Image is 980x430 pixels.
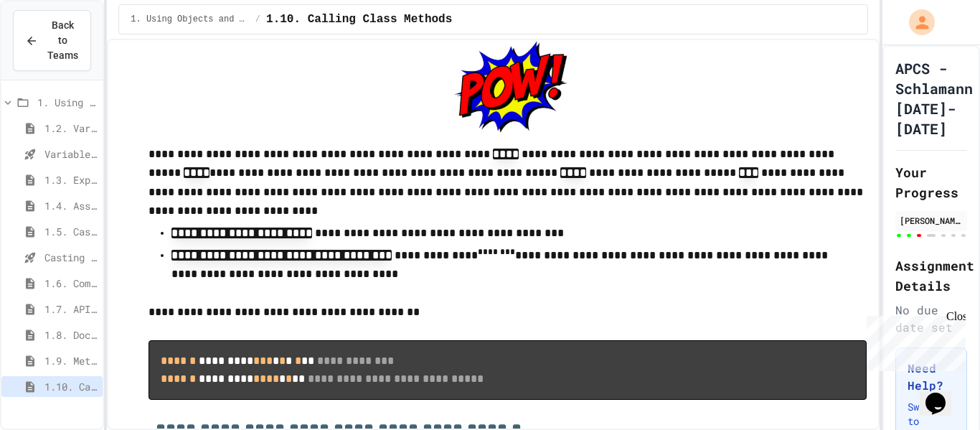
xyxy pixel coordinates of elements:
[44,327,97,342] span: 1.8. Documentation with Comments and Preconditions
[895,162,967,202] h2: Your Progress
[895,58,973,139] h1: APCS - Schlamann [DATE]-[DATE]
[6,6,99,91] div: Chat with us now!Close
[895,256,967,296] h2: Assignment Details
[44,121,97,136] span: 1.2. Variables and Data Types
[44,250,97,265] span: Casting and Ranges of variables - Quiz
[44,379,97,394] span: 1.10. Calling Class Methods
[920,373,966,416] iframe: chat widget
[37,95,97,110] span: 1. Using Objects and Methods
[131,14,250,25] span: 1. Using Objects and Methods
[266,11,452,28] span: 1.10. Calling Class Methods
[255,14,260,25] span: /
[861,310,966,371] iframe: chat widget
[900,214,963,227] div: [PERSON_NAME]
[908,360,955,394] h3: Need Help?
[894,6,938,39] div: My Account
[44,224,97,239] span: 1.5. Casting and Ranges of Values
[44,302,97,317] span: 1.7. APIs and Libraries
[44,146,97,162] span: Variables and Data Types - Quiz
[44,276,97,291] span: 1.6. Compound Assignment Operators
[13,10,91,71] button: Back to Teams
[44,172,97,187] span: 1.3. Expressions and Output [New]
[895,302,967,336] div: No due date set
[44,198,97,213] span: 1.4. Assignment and Input
[47,18,79,63] span: Back to Teams
[44,353,97,368] span: 1.9. Method Signatures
